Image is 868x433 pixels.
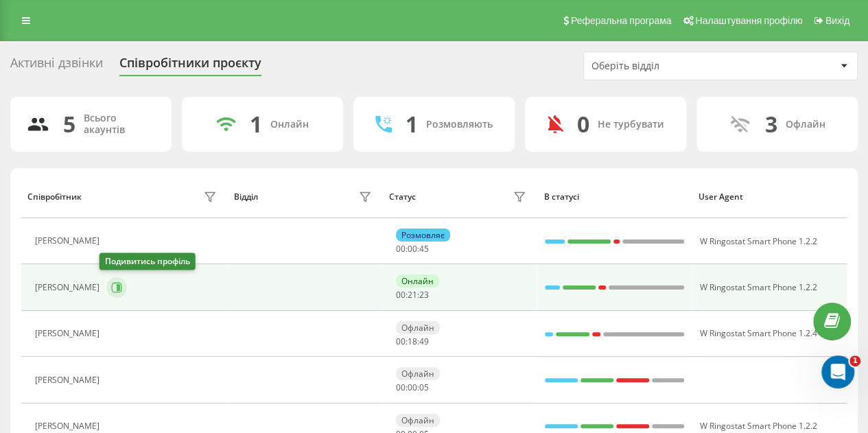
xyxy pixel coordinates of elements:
div: Активні дзвінки [10,56,103,77]
span: W Ringostat Smart Phone 1.2.4 [699,327,817,339]
div: Офлайн [396,367,440,380]
div: : : [396,244,429,254]
span: 00 [396,382,406,393]
div: Відділ [234,192,258,202]
span: 18 [408,336,417,347]
div: [PERSON_NAME] [35,375,103,385]
div: 5 [63,111,75,137]
span: W Ringostat Smart Phone 1.2.2 [699,281,817,293]
div: [PERSON_NAME] [35,329,103,338]
div: Співробітник [27,192,82,202]
span: 1 [849,355,860,366]
div: Розмовляє [396,229,450,242]
span: 00 [396,243,406,255]
div: Онлайн [270,119,309,130]
div: Офлайн [396,414,440,427]
div: Співробітники проєкту [119,56,261,77]
div: В статусі [543,192,685,202]
div: Всього акаунтів [84,113,155,136]
div: Подивитись профіль [99,253,196,270]
span: Налаштування профілю [695,15,802,26]
div: 3 [765,111,777,137]
div: : : [396,383,429,393]
div: : : [396,290,429,300]
div: Розмовляють [426,119,493,130]
div: [PERSON_NAME] [35,421,103,431]
span: 21 [408,289,417,301]
iframe: Intercom live chat [821,355,854,388]
div: 1 [406,111,418,137]
div: [PERSON_NAME] [35,283,103,292]
span: W Ringostat Smart Phone 1.2.2 [699,235,817,247]
span: 49 [419,336,429,347]
div: 1 [250,111,262,137]
span: 00 [396,289,406,301]
span: W Ringostat Smart Phone 1.2.2 [699,420,817,432]
div: Офлайн [786,119,825,130]
span: 00 [408,382,417,393]
div: Оберіть відділ [591,60,755,72]
span: Вихід [825,15,849,26]
span: 23 [419,289,429,301]
span: 00 [408,243,417,255]
div: [PERSON_NAME] [35,236,103,246]
div: : : [396,337,429,347]
div: Офлайн [396,321,440,334]
span: 05 [419,382,429,393]
span: 00 [396,336,406,347]
span: 45 [419,243,429,255]
div: Онлайн [396,274,439,288]
div: Не турбувати [598,119,664,130]
div: User Agent [699,192,841,202]
div: 0 [577,111,589,137]
div: Статус [389,192,416,202]
span: Реферальна програма [571,15,672,26]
